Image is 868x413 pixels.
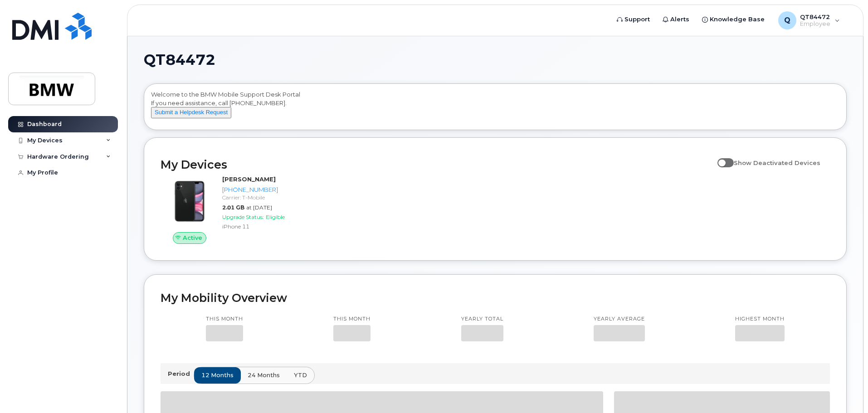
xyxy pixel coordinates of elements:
span: at [DATE] [246,204,272,211]
span: 24 months [248,371,280,379]
button: Submit a Helpdesk Request [151,107,231,118]
a: Submit a Helpdesk Request [151,108,231,116]
span: QT84472 [144,53,215,67]
span: Active [183,233,202,242]
img: iPhone_11.jpg [168,180,211,223]
span: YTD [294,371,307,379]
div: iPhone 11 [222,223,316,230]
h2: My Mobility Overview [161,291,830,305]
p: Period [168,369,194,378]
p: Yearly total [461,316,503,323]
p: This month [333,316,371,323]
p: Highest month [735,316,785,323]
p: This month [206,316,243,323]
input: Show Deactivated Devices [717,154,725,161]
span: Eligible [266,214,285,220]
a: Active[PERSON_NAME][PHONE_NUMBER]Carrier: T-Mobile2.01 GBat [DATE]Upgrade Status:EligibleiPhone 11 [161,175,320,244]
strong: [PERSON_NAME] [222,175,276,183]
div: Welcome to the BMW Mobile Support Desk Portal If you need assistance, call [PHONE_NUMBER]. [151,90,839,126]
div: [PHONE_NUMBER] [222,185,316,194]
p: Yearly average [594,316,645,323]
div: Carrier: T-Mobile [222,194,316,201]
span: 2.01 GB [222,204,244,211]
h2: My Devices [161,158,713,171]
span: Upgrade Status: [222,214,264,220]
span: Show Deactivated Devices [734,159,820,166]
